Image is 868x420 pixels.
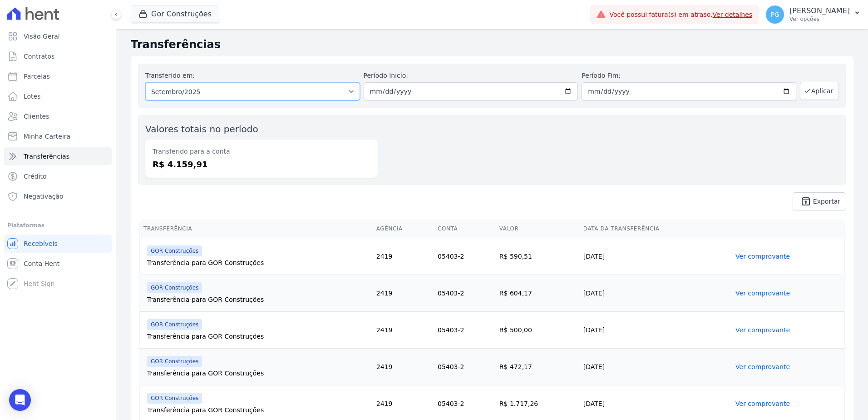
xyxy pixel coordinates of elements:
span: GOR Construções [147,319,202,330]
span: Conta Hent [24,259,59,268]
button: Aplicar [800,82,839,100]
td: 2419 [373,349,434,385]
td: [DATE] [580,275,732,312]
span: Recebíveis [24,239,58,248]
i: unarchive [800,196,811,207]
a: Ver detalhes [713,11,753,18]
div: Plataformas [7,220,108,231]
td: [DATE] [580,312,732,349]
label: Período Inicío: [364,71,578,80]
label: Período Fim: [582,71,796,80]
span: Transferências [24,152,69,161]
a: Lotes [4,87,112,105]
span: Lotes [24,92,41,101]
a: Minha Carteira [4,127,112,145]
div: Transferência para GOR Construções [147,405,369,415]
td: R$ 590,51 [496,238,580,275]
span: PG [770,11,779,18]
div: Open Intercom Messenger [9,389,31,411]
span: Exportar [813,199,840,204]
span: Clientes [24,112,49,121]
p: Ver opções [789,15,850,23]
span: Parcelas [24,72,50,81]
span: GOR Construções [147,356,202,367]
span: Contratos [24,52,54,61]
td: 05403-2 [434,275,496,312]
a: Clientes [4,107,112,125]
a: Visão Geral [4,27,112,45]
td: 2419 [373,312,434,349]
a: Negativação [4,187,112,205]
span: GOR Construções [147,393,202,404]
th: Valor [496,220,580,238]
a: Conta Hent [4,255,112,273]
td: 05403-2 [434,349,496,385]
a: Recebíveis [4,235,112,253]
span: Crédito [24,172,47,181]
span: GOR Construções [147,245,202,256]
div: Transferência para GOR Construções [147,332,369,341]
label: Valores totais no período [145,124,258,135]
td: 2419 [373,275,434,312]
td: R$ 604,17 [496,275,580,312]
td: 05403-2 [434,312,496,349]
a: Contratos [4,47,112,65]
div: Transferência para GOR Construções [147,369,369,378]
div: Transferência para GOR Construções [147,258,369,267]
a: Transferências [4,147,112,165]
dd: R$ 4.159,91 [153,158,370,170]
span: Negativação [24,192,64,201]
div: Transferência para GOR Construções [147,295,369,304]
td: [DATE] [580,349,732,385]
td: R$ 472,17 [496,349,580,385]
th: Data da Transferência [580,220,732,238]
a: Parcelas [4,67,112,85]
td: 05403-2 [434,238,496,275]
button: PG [PERSON_NAME] Ver opções [759,2,868,27]
label: Transferido em: [145,72,195,79]
a: Ver comprovante [735,326,790,334]
td: [DATE] [580,238,732,275]
span: Visão Geral [24,32,60,41]
button: Gor Construções [131,5,219,23]
a: Ver comprovante [735,400,790,407]
td: 2419 [373,238,434,275]
a: Crédito [4,167,112,185]
span: Minha Carteira [24,132,70,141]
h2: Transferências [131,36,853,53]
span: GOR Construções [147,282,202,293]
dt: Transferido para a conta [153,147,370,156]
p: [PERSON_NAME] [789,6,850,15]
a: Ver comprovante [735,253,790,260]
a: unarchive Exportar [793,192,846,210]
span: Você possui fatura(s) em atraso. [609,10,752,20]
td: R$ 500,00 [496,312,580,349]
th: Conta [434,220,496,238]
a: Ver comprovante [735,290,790,297]
a: Ver comprovante [735,363,790,370]
th: Agência [373,220,434,238]
th: Transferência [140,220,373,238]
